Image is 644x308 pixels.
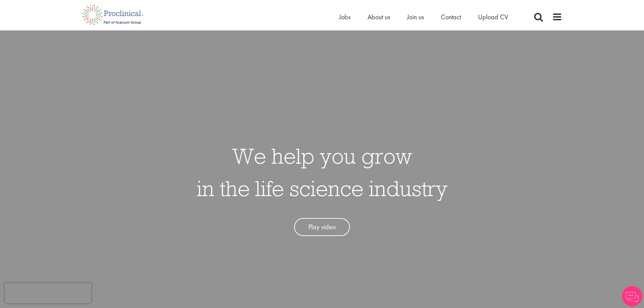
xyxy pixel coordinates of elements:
a: Upload CV [478,13,508,21]
a: Contact [441,13,461,21]
a: Jobs [339,13,351,21]
img: Chatbot [622,286,642,306]
a: Join us [407,13,424,21]
h1: We help you grow in the life science industry [197,140,448,205]
a: About us [367,13,390,21]
a: Play video [294,218,350,236]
